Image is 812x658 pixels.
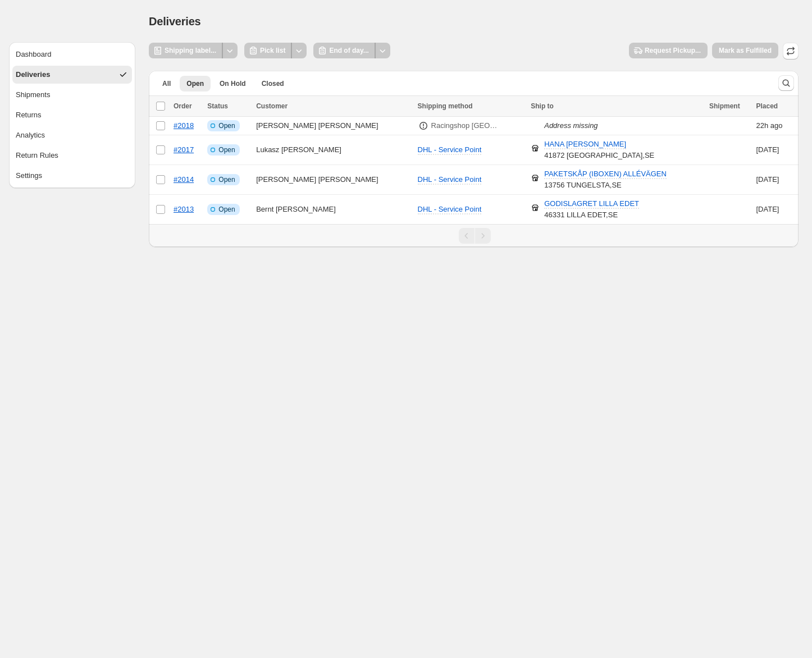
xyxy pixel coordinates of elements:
button: GODISLAGRET LILLA EDET [537,195,646,213]
button: Deliveries [12,66,132,84]
div: Settings [16,170,42,181]
div: Returns [16,109,42,121]
span: DHL - Service Point [418,175,482,184]
nav: Pagination [149,224,799,247]
button: Settings [12,167,132,185]
span: DHL - Service Point [418,145,482,154]
span: Placed [756,102,778,110]
div: 13756 TUNGELSTA , SE [544,168,667,191]
div: Analytics [16,130,45,141]
span: Shipping method [418,102,473,110]
div: Deliveries [16,69,50,80]
a: #2018 [174,121,194,130]
time: Sunday, September 21, 2025 at 6:08:20 AM [756,145,779,154]
button: DHL - Service Point [411,200,489,218]
button: Racingshop [GEOGRAPHIC_DATA] [425,117,508,135]
a: #2014 [174,175,194,184]
td: [PERSON_NAME] [PERSON_NAME] [253,117,414,135]
a: #2017 [174,145,194,154]
span: Deliveries [149,15,201,28]
button: Search and filter results [778,75,794,91]
button: HANA [PERSON_NAME] [537,135,633,153]
p: Racingshop [GEOGRAPHIC_DATA] [431,120,501,131]
button: Return Rules [12,147,132,164]
button: DHL - Service Point [411,141,489,159]
td: Bernt [PERSON_NAME] [253,195,414,225]
span: Open [218,121,235,130]
button: Analytics [12,126,132,144]
i: Address missing [544,121,597,130]
td: Lukasz [PERSON_NAME] [253,135,414,165]
button: DHL - Service Point [411,171,489,189]
div: Return Rules [16,150,58,161]
a: #2013 [174,205,194,213]
span: Shipment [709,102,740,110]
span: Open [218,205,235,214]
span: PAKETSKÅP (IBOXEN) ALLÉVÄGEN [544,170,667,179]
span: Ship to [531,102,554,110]
td: ago [753,117,799,135]
button: Returns [12,106,132,124]
div: Dashboard [16,49,52,60]
button: PAKETSKÅP (IBOXEN) ALLÉVÄGEN [537,165,673,183]
span: On Hold [220,79,246,88]
span: All [162,79,171,88]
time: Friday, September 19, 2025 at 7:16:47 PM [756,205,779,213]
span: Order [174,102,192,110]
span: Customer [256,102,288,110]
span: Open [218,175,235,184]
td: [PERSON_NAME] [PERSON_NAME] [253,165,414,195]
span: Closed [262,79,284,88]
button: Shipments [12,86,132,104]
span: Open [218,145,235,154]
div: Shipments [16,89,50,100]
div: 41872 [GEOGRAPHIC_DATA] , SE [544,139,654,161]
time: Sunday, September 21, 2025 at 12:01:37 PM [756,121,769,130]
span: Open [186,79,204,88]
span: GODISLAGRET LILLA EDET [544,199,639,209]
span: Status [207,102,228,110]
div: 46331 LILLA EDET , SE [544,198,639,221]
span: DHL - Service Point [418,205,482,213]
span: HANA [PERSON_NAME] [544,140,626,149]
button: Dashboard [12,45,132,63]
time: Saturday, September 20, 2025 at 4:14:55 AM [756,175,779,184]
